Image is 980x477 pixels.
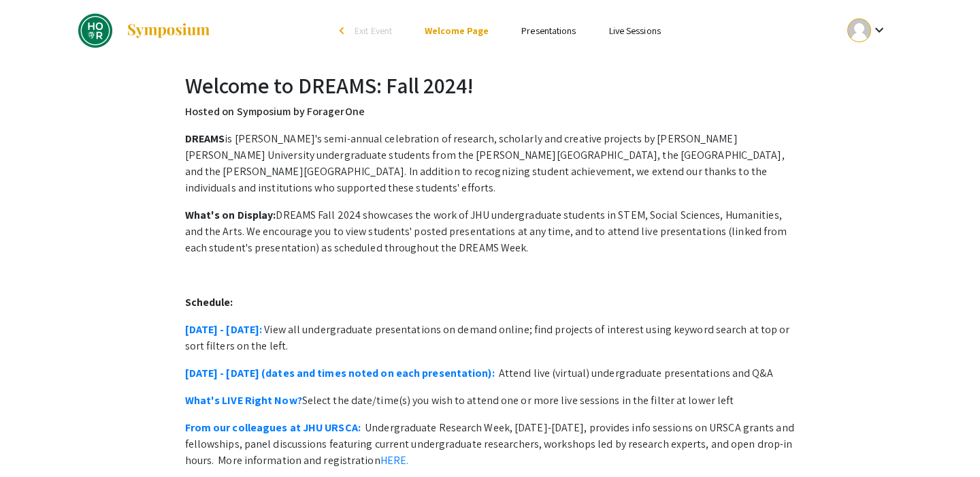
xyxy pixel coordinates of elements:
[185,420,361,435] a: From our colleagues at JHU URSCA:
[185,104,796,120] p: Hosted on Symposium by ForagerOne
[78,14,112,48] img: DREAMS: Fall 2024
[185,131,796,196] p: is [PERSON_NAME]'s semi-annual celebration of research, scholarly and creative projects by [PERSO...
[10,416,58,467] iframe: Chat
[380,453,409,467] a: HERE.
[185,420,796,469] p: Undergraduate Research Week, [DATE]-[DATE], provides info sessions on URSCA grants and fellowship...
[185,295,233,309] strong: Schedule:
[126,22,211,39] img: Symposium by ForagerOne
[340,27,348,35] div: arrow_back_ios
[78,14,211,48] a: DREAMS: Fall 2024
[185,72,796,98] h2: Welcome to DREAMS: Fall 2024!
[185,322,796,354] p: View all undergraduate presentations on demand online; find projects of interest using keyword se...
[185,132,225,146] strong: DREAMS
[185,393,796,409] p: Select the date/time(s) you wish to attend one or more live sessions in the filter at lower left
[185,207,796,256] p: DREAMS Fall 2024 showcases the work of JHU undergraduate students in STEM, Social Sciences, Human...
[871,22,887,38] mat-icon: Expand account dropdown
[185,208,276,222] strong: What's on Display:
[425,25,489,37] a: Welcome Page
[521,25,576,37] a: Presentations
[185,322,263,337] a: [DATE] - [DATE]:
[185,393,302,407] a: What's LIVE Right Now?
[185,366,495,380] a: [DATE] - [DATE] (dates and times noted on each presentation):
[609,25,661,37] a: Live Sessions
[185,365,796,382] p: Attend live (virtual) undergraduate presentations and Q&A
[833,15,902,46] button: Expand account dropdown
[355,25,392,37] span: Exit Event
